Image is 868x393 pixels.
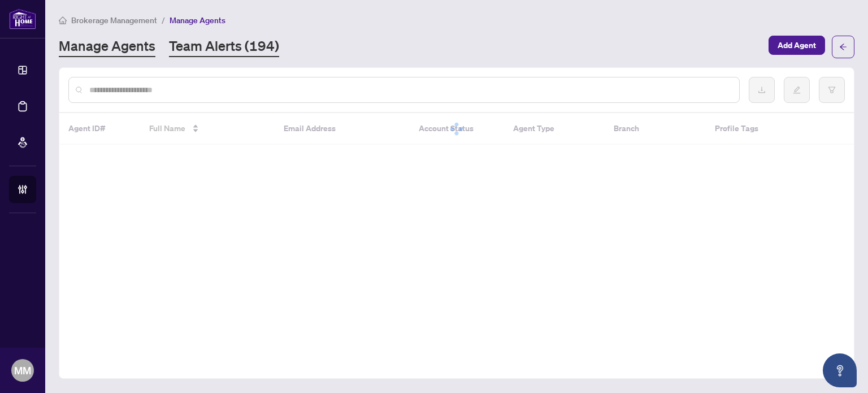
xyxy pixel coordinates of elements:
[71,15,157,25] span: Brokerage Management
[169,37,279,57] a: Team Alerts (194)
[59,16,67,24] span: home
[784,77,810,103] button: edit
[778,36,816,54] span: Add Agent
[839,43,847,51] span: arrow-left
[769,36,825,55] button: Add Agent
[9,8,36,29] img: logo
[59,37,155,57] a: Manage Agents
[749,77,775,103] button: download
[162,14,165,27] li: /
[14,362,31,378] span: MM
[170,15,225,25] span: Manage Agents
[819,77,845,103] button: filter
[823,353,857,387] button: Open asap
